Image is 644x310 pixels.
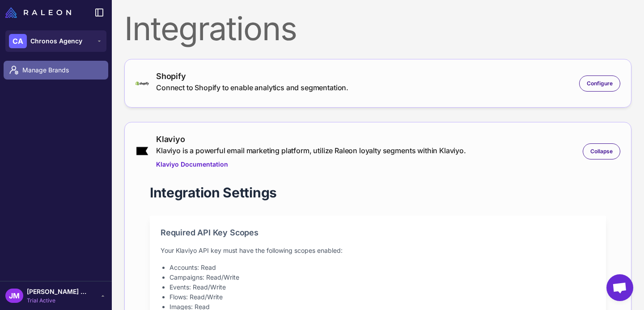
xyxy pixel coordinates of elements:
span: Chronos Agency [30,36,82,46]
div: JM [5,289,23,303]
img: Raleon Logo [5,7,71,18]
li: Flows: Read/Write [169,292,595,302]
span: Manage Brands [22,65,101,75]
li: Campaigns: Read/Write [169,272,595,282]
div: Connect to Shopify to enable analytics and segmentation. [156,82,348,93]
a: Manage Brands [4,61,108,80]
a: Raleon Logo [5,7,75,18]
div: Open chat [606,274,633,301]
img: klaviyo.png [136,146,149,156]
span: Collapse [590,147,613,155]
div: Integrations [124,13,631,45]
img: shopify-logo-primary-logo-456baa801ee66a0a435671082365958316831c9960c480451dd0330bcdae304f.svg [136,81,149,85]
div: CA [9,34,27,48]
div: Klaviyo [156,133,466,145]
h1: Integration Settings [150,184,277,201]
span: Configure [587,80,613,88]
h2: Required API Key Scopes [161,226,595,239]
div: Shopify [156,70,348,82]
a: Klaviyo Documentation [156,159,466,169]
div: Klaviyo is a powerful email marketing platform, utilize Raleon loyalty segments within Klaviyo. [156,145,466,156]
span: [PERSON_NAME] Claufer [PERSON_NAME] [27,287,89,297]
button: CAChronos Agency [5,30,106,52]
li: Events: Read/Write [169,282,595,292]
p: Your Klaviyo API key must have the following scopes enabled: [161,246,595,256]
li: Accounts: Read [169,263,595,272]
span: Trial Active [27,297,89,305]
